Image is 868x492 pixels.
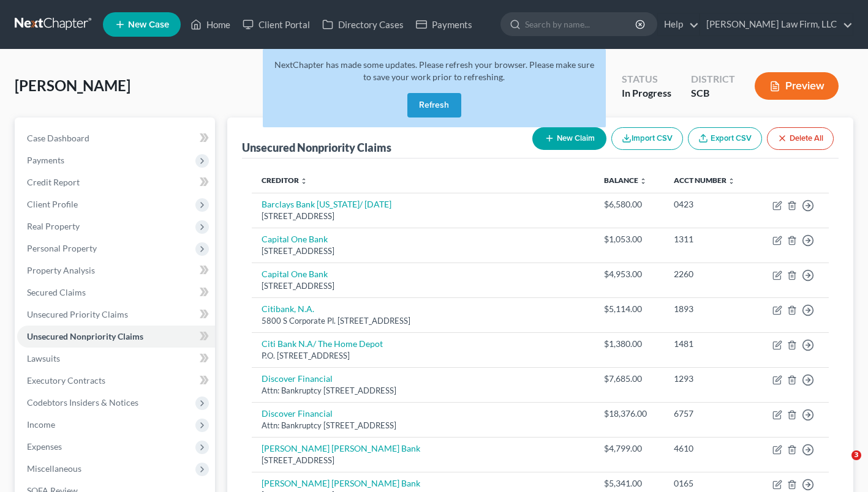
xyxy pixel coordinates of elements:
div: P.O. [STREET_ADDRESS] [262,350,584,362]
div: $5,341.00 [604,477,654,490]
a: Unsecured Priority Claims [17,304,215,326]
button: Delete All [767,127,834,150]
div: 1481 [674,338,745,350]
a: Home [184,13,236,35]
div: 4610 [674,442,745,455]
div: 1311 [674,233,745,245]
a: Secured Claims [17,281,215,304]
i: unfold_more [640,177,647,185]
div: $18,376.00 [604,408,654,420]
div: Attn: Bankruptcy [STREET_ADDRESS] [262,420,584,431]
i: unfold_more [728,177,735,185]
span: Unsecured Priority Claims [27,309,128,319]
div: $1,053.00 [604,233,654,245]
a: Citi Bank N.A/ The Home Depot [262,338,383,349]
i: unfold_more [300,177,308,185]
a: [PERSON_NAME] Law Firm, LLC [700,13,853,35]
a: Directory Cases [316,13,410,35]
span: Codebtors Insiders & Notices [27,397,138,408]
div: 0423 [674,198,745,211]
a: Lawsuits [17,348,215,370]
span: Lawsuits [27,353,60,363]
button: Import CSV [611,127,683,150]
span: Executory Contracts [27,375,105,386]
a: Executory Contracts [17,370,215,392]
div: [STREET_ADDRESS] [262,455,584,466]
a: Capital One Bank [262,234,328,244]
div: In Progress [622,86,671,100]
button: Refresh [407,93,461,117]
span: Case Dashboard [27,133,89,143]
div: 1293 [674,373,745,385]
a: Discover Financial [262,373,333,384]
span: 3 [851,450,861,460]
span: Secured Claims [27,287,86,297]
a: Export CSV [688,127,762,150]
div: Unsecured Nonpriority Claims [242,140,391,155]
span: New Case [128,20,169,29]
div: $7,685.00 [604,373,654,385]
iframe: Intercom live chat [826,450,856,480]
div: $4,953.00 [604,268,654,280]
div: [STREET_ADDRESS] [262,280,584,292]
div: 6757 [674,408,745,420]
a: [PERSON_NAME] [PERSON_NAME] Bank [262,443,420,453]
span: NextChapter has made some updates. Please refresh your browser. Please make sure to save your wor... [274,59,594,82]
a: Case Dashboard [17,127,215,149]
div: $1,380.00 [604,338,654,350]
input: Search by name... [525,13,637,35]
a: Balance unfold_more [604,176,647,185]
a: Property Analysis [17,259,215,281]
span: [PERSON_NAME] [15,76,130,94]
span: Personal Property [27,243,97,253]
div: $4,799.00 [604,442,654,455]
a: Payments [410,13,478,35]
a: Capital One Bank [262,269,328,279]
button: Preview [755,72,839,100]
span: Income [27,419,55,430]
button: New Claim [532,127,606,150]
a: Credit Report [17,171,215,193]
a: Help [658,13,699,35]
a: Barclays Bank [US_STATE]/ [DATE] [262,199,391,209]
span: Real Property [27,221,80,231]
a: Acct Number unfold_more [674,176,735,185]
span: Unsecured Nonpriority Claims [27,331,143,341]
span: Property Analysis [27,265,95,275]
a: Creditor unfold_more [262,176,308,185]
div: [STREET_ADDRESS] [262,245,584,257]
span: Payments [27,155,64,165]
a: Client Portal [236,13,316,35]
span: Miscellaneous [27,463,81,474]
div: $5,114.00 [604,303,654,315]
a: [PERSON_NAME] [PERSON_NAME] Bank [262,478,420,488]
span: Credit Report [27,177,80,187]
span: Client Profile [27,199,78,209]
div: Status [622,72,671,86]
a: Unsecured Nonpriority Claims [17,326,215,348]
div: District [691,72,735,86]
div: 2260 [674,268,745,280]
a: Citibank, N.A. [262,304,314,314]
div: 0165 [674,477,745,490]
div: [STREET_ADDRESS] [262,211,584,222]
div: 1893 [674,303,745,315]
a: Discover Financial [262,408,333,419]
div: Attn: Bankruptcy [STREET_ADDRESS] [262,385,584,397]
div: SCB [691,86,735,100]
span: Expenses [27,441,62,452]
div: $6,580.00 [604,198,654,211]
div: 5800 S Corporate Pl. [STREET_ADDRESS] [262,315,584,327]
